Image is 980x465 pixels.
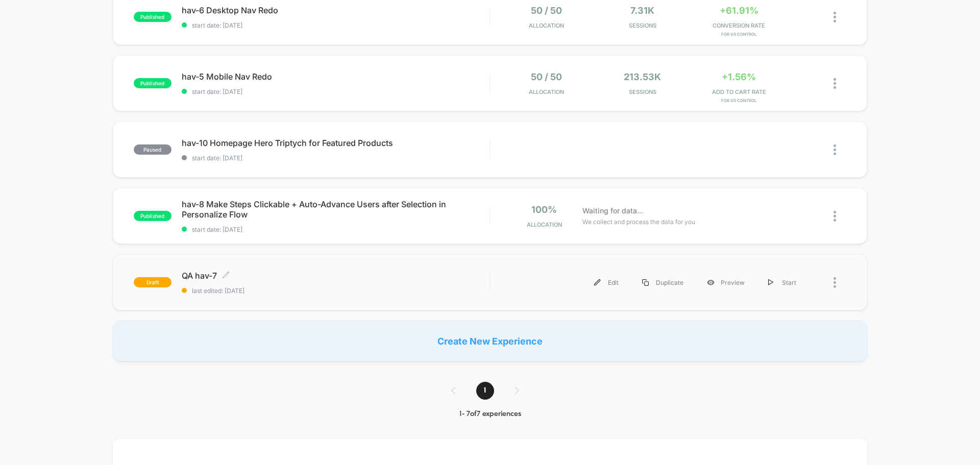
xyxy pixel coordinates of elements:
[527,221,562,228] span: Allocation
[182,71,489,82] span: hav-5 Mobile Nav Redo
[441,410,540,419] div: 1 - 7 of 7 experiences
[624,71,661,82] span: 213.53k
[529,22,564,29] span: Allocation
[693,22,785,29] span: CONVERSION RATE
[597,22,689,29] span: Sessions
[182,138,489,148] span: hav-10 Homepage Hero Triptych for Featured Products
[834,78,836,89] img: close
[720,5,758,16] span: +61.91%
[722,71,756,82] span: +1.56%
[693,88,785,95] span: ADD TO CART RATE
[182,154,489,162] span: start date: [DATE]
[182,5,489,15] span: hav-6 Desktop Nav Redo
[134,277,171,287] span: draft
[182,287,489,295] span: last edited: [DATE]
[182,21,489,29] span: start date: [DATE]
[531,5,562,16] span: 50 / 50
[182,271,489,281] span: QA hav-7
[582,205,643,216] span: Waiting for data...
[834,12,836,22] img: close
[597,88,689,95] span: Sessions
[582,217,695,227] span: We collect and process the data for you
[594,279,601,286] img: menu
[134,144,171,155] span: paused
[756,271,808,294] div: Start
[113,321,867,361] div: Create New Experience
[693,32,785,37] span: for v0 control
[182,88,489,95] span: start date: [DATE]
[182,226,489,233] span: start date: [DATE]
[695,271,756,294] div: Preview
[134,211,171,221] span: published
[834,277,836,288] img: close
[768,279,773,286] img: menu
[531,71,562,82] span: 50 / 50
[630,271,695,294] div: Duplicate
[531,204,557,215] span: 100%
[630,5,654,16] span: 7.31k
[693,98,785,103] span: for v0 control
[834,211,836,222] img: close
[582,271,630,294] div: Edit
[134,78,171,88] span: published
[529,88,564,95] span: Allocation
[476,382,494,400] span: 1
[134,12,171,22] span: published
[642,279,649,286] img: menu
[834,144,836,155] img: close
[182,199,489,219] span: hav-8 Make Steps Clickable + Auto-Advance Users after Selection in Personalize Flow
